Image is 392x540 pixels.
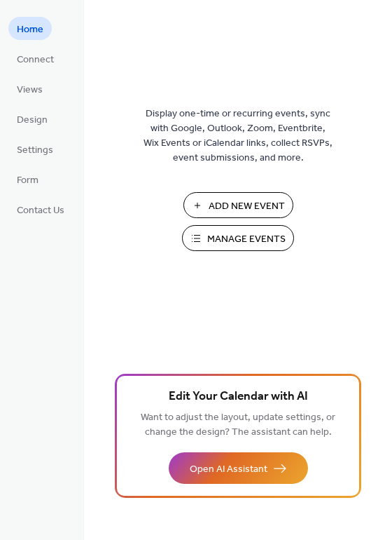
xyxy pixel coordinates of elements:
a: Connect [8,47,62,70]
span: Open AI Assistant [190,462,267,477]
span: Add New Event [209,199,285,214]
span: Form [17,173,38,188]
span: Display one-time or recurring events, sync with Google, Outlook, Zoom, Eventbrite, Wix Events or ... [143,107,332,166]
button: Open AI Assistant [169,452,308,484]
span: Connect [17,53,54,67]
span: Manage Events [207,232,286,247]
span: Want to adjust the layout, update settings, or change the design? The assistant can help. [141,408,335,442]
a: Views [8,77,51,100]
a: Home [8,17,52,40]
a: Contact Us [8,198,73,221]
button: Manage Events [182,225,294,251]
a: Form [8,168,47,191]
span: Views [17,83,43,97]
a: Design [8,107,56,130]
a: Settings [8,137,62,161]
span: Settings [17,143,53,158]
span: Design [17,113,48,128]
button: Add New Event [183,192,293,218]
span: Home [17,22,43,37]
span: Edit Your Calendar with AI [169,387,308,407]
span: Contact Us [17,203,64,218]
